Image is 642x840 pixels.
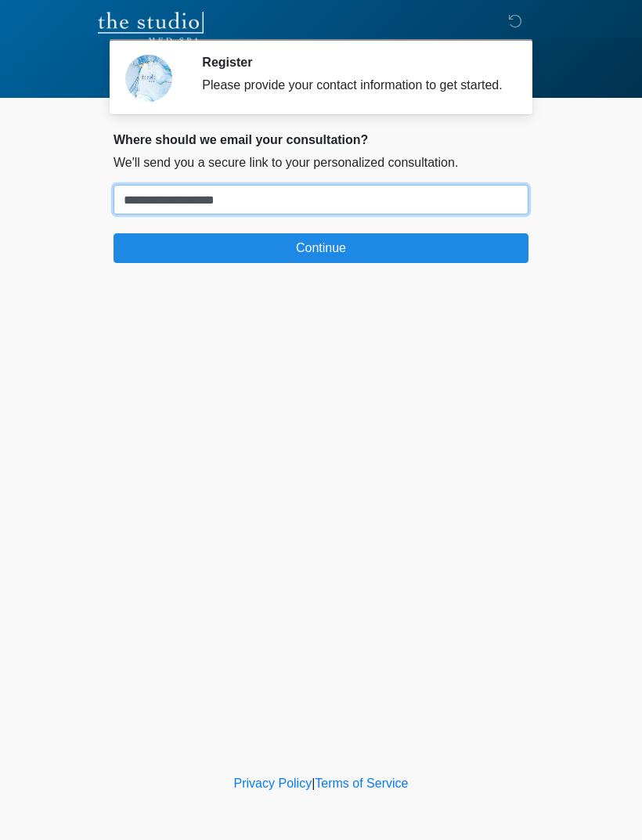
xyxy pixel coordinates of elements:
[234,777,312,790] a: Privacy Policy
[114,132,528,147] h2: Where should we email your consultation?
[98,12,204,43] img: The Studio Med Spa Logo
[312,777,315,790] a: |
[125,55,172,102] img: Agent Avatar
[315,777,408,790] a: Terms of Service
[202,76,505,95] div: Please provide your contact information to get started.
[114,153,528,172] p: We'll send you a secure link to your personalized consultation.
[114,233,528,263] button: Continue
[202,55,505,70] h2: Register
